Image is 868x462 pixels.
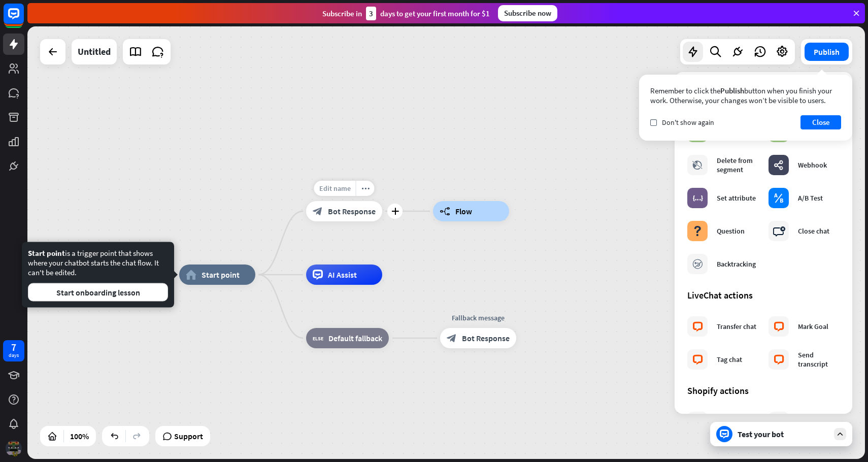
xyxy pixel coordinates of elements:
[692,193,703,203] i: block_set_attribute
[774,193,784,203] i: block_ab_testing
[687,385,840,397] div: Shopify actions
[692,354,703,365] i: block_livechat
[717,156,758,174] div: Delete from segment
[738,429,829,439] div: Test your bot
[462,333,510,343] span: Bot Response
[202,270,240,280] span: Start point
[447,333,457,343] i: block_bot_response
[9,352,19,359] div: days
[798,193,823,203] div: A/B Test
[319,184,351,193] span: Edit name
[432,313,524,323] div: Fallback message
[328,206,376,216] span: Bot Response
[774,321,784,332] i: block_livechat
[717,193,756,203] div: Set attribute
[687,289,840,301] div: LiveChat actions
[11,343,16,352] div: 7
[800,115,841,129] button: Close
[391,208,399,215] i: plus
[328,333,382,343] span: Default fallback
[717,413,758,431] div: Show products
[720,86,744,95] span: Publish
[78,39,111,64] div: Untitled
[662,118,714,127] span: Don't show again
[692,259,703,269] i: block_backtracking
[28,283,168,302] button: Start onboarding lesson
[328,270,357,280] span: AI Assist
[322,7,490,20] div: Subscribe in days to get your first month for $1
[774,160,784,170] i: webhooks
[361,185,370,192] i: more_horiz
[692,321,703,332] i: block_livechat
[28,248,168,302] div: is a trigger point that shows where your chatbot starts the chat flow. It can't be edited.
[498,5,557,21] div: Subscribe now
[773,226,785,236] i: block_close_chat
[28,248,65,258] span: Start point
[798,322,828,331] div: Mark Goal
[717,322,756,331] div: Transfer chat
[774,354,784,365] i: block_livechat
[650,86,841,105] div: Remember to click the button when you finish your work. Otherwise, your changes won’t be visible ...
[717,259,756,269] div: Backtracking
[798,413,840,431] div: Product availability
[174,428,203,444] span: Support
[798,350,840,369] div: Send transcript
[692,226,703,236] i: block_question
[692,160,703,170] i: block_delete_from_segment
[440,206,450,216] i: builder_tree
[455,206,472,216] span: Flow
[313,333,323,343] i: block_fallback
[3,340,24,361] a: 7 days
[798,226,829,236] div: Close chat
[366,7,376,20] div: 3
[67,428,92,444] div: 100%
[798,160,827,170] div: Webhook
[717,226,745,236] div: Question
[805,43,849,61] button: Publish
[8,4,39,35] button: Open LiveChat chat widget
[313,206,323,216] i: block_bot_response
[186,270,196,280] i: home_2
[717,355,742,364] div: Tag chat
